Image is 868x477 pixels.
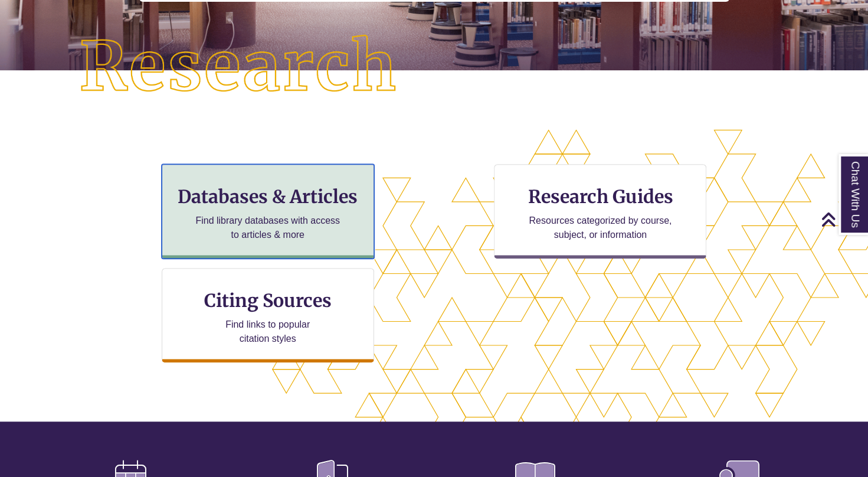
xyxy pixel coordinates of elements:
h3: Research Guides [504,185,696,208]
a: Research Guides Resources categorized by course, subject, or information [494,164,706,259]
a: Databases & Articles Find library databases with access to articles & more [162,164,374,259]
h3: Citing Sources [196,289,340,312]
h3: Databases & Articles [172,185,364,208]
a: Back to Top [821,211,865,227]
p: Resources categorized by course, subject, or information [523,214,677,242]
a: Citing Sources Find links to popular citation styles [162,268,374,362]
p: Find library databases with access to articles & more [191,214,345,242]
p: Find links to popular citation styles [210,318,325,346]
